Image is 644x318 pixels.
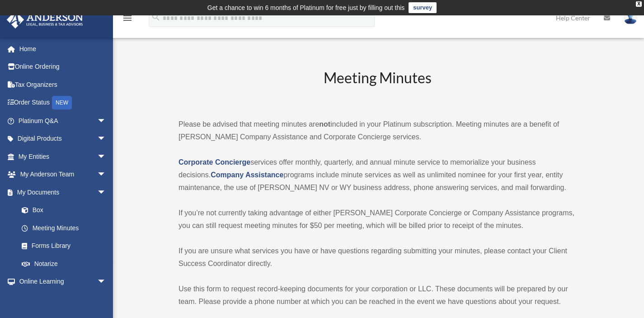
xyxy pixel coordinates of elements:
[52,96,72,109] div: NEW
[179,207,576,232] p: If you’re not currently taking advantage of either [PERSON_NAME] Corporate Concierge or Company A...
[97,183,115,202] span: arrow_drop_down
[4,11,86,28] img: Anderson Advisors Platinum Portal
[151,12,161,22] i: search
[6,147,120,166] a: My Entitiesarrow_drop_down
[6,76,120,94] a: Tax Organizers
[636,1,642,7] div: close
[211,171,283,179] a: Company Assistance
[6,130,120,148] a: Digital Productsarrow_drop_down
[13,237,120,255] a: Forms Library
[97,130,115,148] span: arrow_drop_down
[6,273,120,291] a: Online Learningarrow_drop_down
[207,2,405,13] div: Get a chance to win 6 months of Platinum for free just by filling out this
[409,2,437,13] a: survey
[6,112,120,130] a: Platinum Q&Aarrow_drop_down
[179,158,250,166] a: Corporate Concierge
[6,58,120,76] a: Online Ordering
[97,273,115,291] span: arrow_drop_down
[13,201,120,219] a: Box
[179,118,576,143] p: Please be advised that meeting minutes are included in your Platinum subscription. Meeting minute...
[6,183,120,201] a: My Documentsarrow_drop_down
[319,120,330,128] strong: not
[6,40,120,58] a: Home
[122,13,133,24] i: menu
[6,166,120,184] a: My Anderson Teamarrow_drop_down
[179,156,576,194] p: services offer monthly, quarterly, and annual minute service to memorialize your business decisio...
[122,16,133,24] a: menu
[624,11,637,24] img: User Pic
[179,245,576,270] p: If you are unsure what services you have or have questions regarding submitting your minutes, ple...
[97,112,115,130] span: arrow_drop_down
[97,166,115,184] span: arrow_drop_down
[13,255,120,273] a: Notarize
[179,68,576,105] h2: Meeting Minutes
[6,94,120,112] a: Order StatusNEW
[97,147,115,166] span: arrow_drop_down
[179,283,576,308] p: Use this form to request record-keeping documents for your corporation or LLC. These documents wi...
[13,219,115,237] a: Meeting Minutes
